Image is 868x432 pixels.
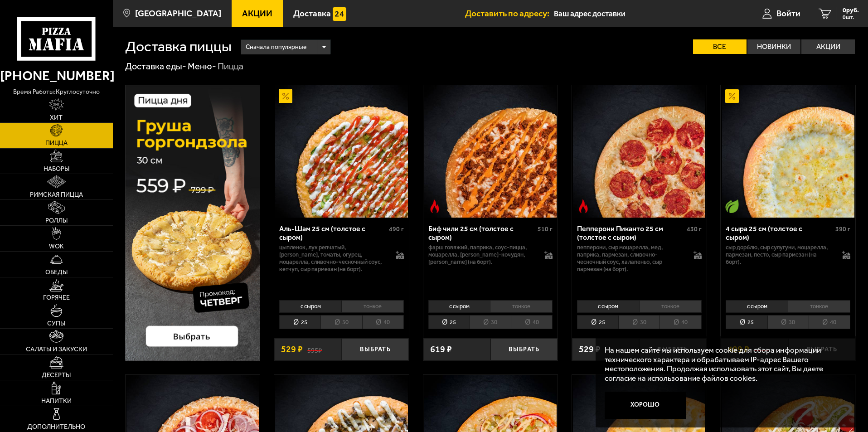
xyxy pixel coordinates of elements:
[835,225,850,233] span: 390 г
[279,300,341,313] li: с сыром
[428,300,490,313] li: с сыром
[45,218,68,224] span: Роллы
[659,315,701,329] li: 40
[579,345,601,354] span: 529 ₽
[341,300,404,313] li: тонкое
[618,315,659,329] li: 30
[538,225,553,233] span: 510 г
[605,345,842,383] p: На нашем сайте мы используем cookie для сбора информации технического характера и обрабатываем IP...
[43,295,70,301] span: Горячее
[218,61,243,73] div: Пицца
[776,9,800,18] span: Войти
[605,392,686,419] button: Хорошо
[843,7,859,14] span: 0 руб.
[50,115,63,121] span: Хит
[242,9,272,18] span: Акции
[639,300,702,313] li: тонкое
[125,39,232,54] h1: Доставка пиццы
[423,85,558,218] a: Острое блюдоБиф чили 25 см (толстое с сыром)
[428,224,536,242] div: Биф чили 25 см (толстое с сыром)
[125,61,186,72] a: Доставка еды-
[801,39,855,54] label: Акции
[747,39,801,54] label: Новинки
[362,315,404,329] li: 40
[788,300,850,313] li: тонкое
[726,300,788,313] li: с сыром
[275,85,407,218] img: Аль-Шам 25 см (толстое с сыром)
[333,7,346,21] img: 15daf4d41897b9f0e9f617042186c801.svg
[726,224,833,242] div: 4 сыра 25 см (толстое с сыром)
[428,315,470,329] li: 25
[687,225,702,233] span: 430 г
[572,85,707,218] a: Острое блюдоПепперони Пиканто 25 см (толстое с сыром)
[577,224,684,242] div: Пепперони Пиканто 25 см (толстое с сыром)
[246,39,306,56] span: Сначала популярные
[577,244,684,273] p: пепперони, сыр Моцарелла, мед, паприка, пармезан, сливочно-чесночный соус, халапеньо, сыр пармеза...
[389,225,404,233] span: 490 г
[490,300,553,313] li: тонкое
[465,9,554,18] span: Доставить по адресу:
[279,244,387,273] p: цыпленок, лук репчатый, [PERSON_NAME], томаты, огурец, моцарелла, сливочно-чесночный соус, кетчуп...
[430,345,452,354] span: 619 ₽
[279,224,387,242] div: Аль-Шам 25 см (толстое с сыром)
[726,244,833,266] p: сыр дорблю, сыр сулугуни, моцарелла, пармезан, песто, сыр пармезан (на борт).
[27,424,85,430] span: Дополнительно
[511,315,553,329] li: 40
[577,300,639,313] li: с сыром
[809,315,850,329] li: 40
[428,244,536,266] p: фарш говяжий, паприка, соус-пицца, моцарелла, [PERSON_NAME]-кочудян, [PERSON_NAME] (на борт).
[470,315,511,329] li: 30
[307,345,322,354] s: 595 ₽
[693,39,747,54] label: Все
[554,5,727,22] input: Ваш адрес доставки
[279,89,292,103] img: Акционный
[573,85,705,218] img: Пепперони Пиканто 25 см (толстое с сыром)
[767,315,809,329] li: 30
[26,346,87,353] span: Салаты и закуски
[49,243,64,250] span: WOK
[577,315,618,329] li: 25
[30,192,83,198] span: Римская пицца
[342,338,409,360] button: Выбрать
[725,89,739,103] img: Акционный
[424,85,557,218] img: Биф чили 25 см (толстое с сыром)
[281,345,303,354] span: 529 ₽
[726,315,767,329] li: 25
[843,15,859,20] span: 0 шт.
[725,199,739,213] img: Вегетарианское блюдо
[274,85,409,218] a: АкционныйАль-Шам 25 см (толстое с сыром)
[293,9,331,18] span: Доставка
[320,315,362,329] li: 30
[188,61,216,72] a: Меню-
[722,85,854,218] img: 4 сыра 25 см (толстое с сыром)
[279,315,320,329] li: 25
[721,85,855,218] a: АкционныйВегетарианское блюдо4 сыра 25 см (толстое с сыром)
[490,338,558,360] button: Выбрать
[45,140,68,146] span: Пицца
[577,199,590,213] img: Острое блюдо
[41,398,72,404] span: Напитки
[45,269,68,276] span: Обеды
[428,199,441,213] img: Острое блюдо
[42,372,71,379] span: Десерты
[44,166,69,172] span: Наборы
[135,9,221,18] span: [GEOGRAPHIC_DATA]
[47,320,65,327] span: Супы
